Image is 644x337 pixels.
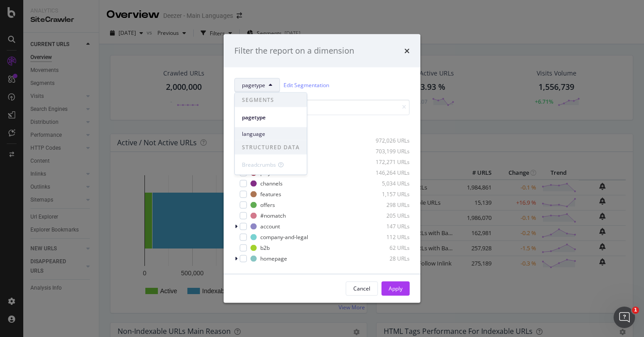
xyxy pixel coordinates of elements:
[346,281,378,295] button: Cancel
[242,113,300,121] span: pagetype
[381,281,410,295] button: Apply
[260,244,270,252] div: b2b
[260,201,275,209] div: offers
[632,307,639,314] span: 1
[366,255,410,262] div: 28 URLs
[242,81,265,89] span: pagetype
[366,233,410,241] div: 112 URLs
[242,160,284,168] div: Breadcrumbs
[235,93,307,107] span: SEGMENTS
[260,180,283,187] div: channels
[353,285,370,292] div: Cancel
[404,45,410,57] div: times
[366,201,410,209] div: 298 URLs
[242,130,300,138] span: language
[234,99,410,115] input: Search
[366,223,410,230] div: 147 URLs
[260,212,286,219] div: #nomatch
[389,285,402,292] div: Apply
[260,255,287,262] div: homepage
[234,122,410,130] div: Select all data available
[284,80,329,90] a: Edit Segmentation
[366,137,410,144] div: 972,026 URLs
[366,147,410,155] div: 703,199 URLs
[234,45,354,57] div: Filter the report on a dimension
[235,140,307,155] span: STRUCTURED DATA
[614,307,635,328] iframe: Intercom live chat
[234,78,280,92] button: pagetype
[224,34,420,303] div: modal
[366,180,410,187] div: 5,034 URLs
[366,244,410,252] div: 62 URLs
[366,212,410,219] div: 205 URLs
[260,233,308,241] div: company-and-legal
[366,169,410,177] div: 146,264 URLs
[366,158,410,166] div: 172,271 URLs
[260,223,280,230] div: account
[366,190,410,198] div: 1,157 URLs
[260,190,281,198] div: features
